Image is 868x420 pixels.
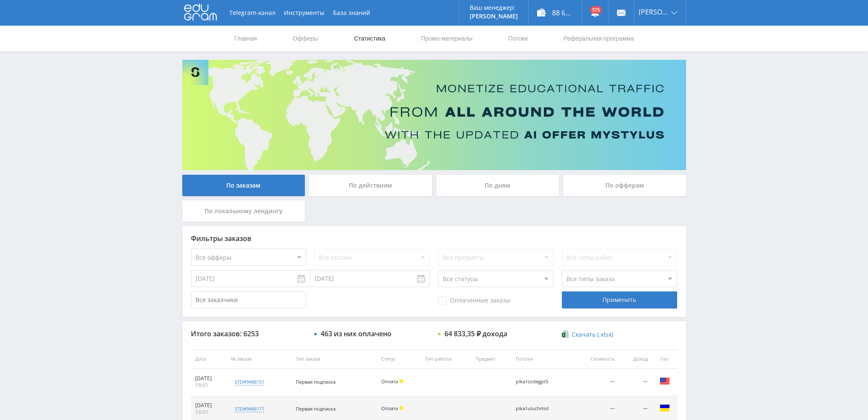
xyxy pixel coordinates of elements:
[353,26,386,51] a: Статистика
[195,375,222,382] div: [DATE]
[195,382,222,389] div: 19:01
[444,330,507,338] div: 64 833,35 ₽ дохода
[227,350,292,369] th: № заказа
[377,350,421,369] th: Статус
[182,60,686,170] img: Banner
[471,350,511,369] th: Предмет
[296,405,336,412] span: Первая подписка
[195,402,222,409] div: [DATE]
[562,330,613,339] a: Скачать (.xlsx)
[235,379,264,385] div: std#9466151
[619,350,652,369] th: Доход
[321,330,392,338] div: 463 из них оплачено
[191,350,227,369] th: Дата
[381,378,398,385] span: Оплата
[562,291,677,308] div: Применить
[235,405,264,412] div: std#9466171
[470,4,518,11] p: Ваш менеджер:
[511,350,572,369] th: Потоки
[292,350,377,369] th: Тип заказа
[572,369,619,396] td: —
[309,175,432,196] div: По действиям
[572,331,613,338] span: Скачать (.xlsx)
[563,26,635,51] a: Реферальная программа
[195,409,222,416] div: 19:01
[563,175,686,196] div: По офферам
[562,330,569,338] img: xlsx
[660,403,670,413] img: ukr.png
[421,350,471,369] th: Тип работы
[399,406,403,410] span: Холд
[296,379,336,385] span: Первая подписка
[191,330,306,338] div: Итого заказов: 6253
[191,291,306,308] input: Все заказчики
[381,405,398,411] span: Оплата
[516,406,554,411] div: pika1uluchmid
[516,379,554,385] div: pika1codegpt5
[191,235,678,242] div: Фильтры заказов
[619,369,652,396] td: —
[660,376,670,386] img: usa.png
[182,175,305,196] div: По заказам
[507,26,529,51] a: Потоки
[652,350,678,369] th: Гео
[639,9,669,15] span: [PERSON_NAME]
[436,175,559,196] div: По дням
[420,26,473,51] a: Промо-материалы
[438,297,511,305] span: Оплаченные заказы
[399,379,403,383] span: Холд
[572,350,619,369] th: Стоимость
[470,13,518,20] p: [PERSON_NAME]
[182,200,305,222] div: По локальному лендингу
[292,26,319,51] a: Офферы
[234,26,258,51] a: Главная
